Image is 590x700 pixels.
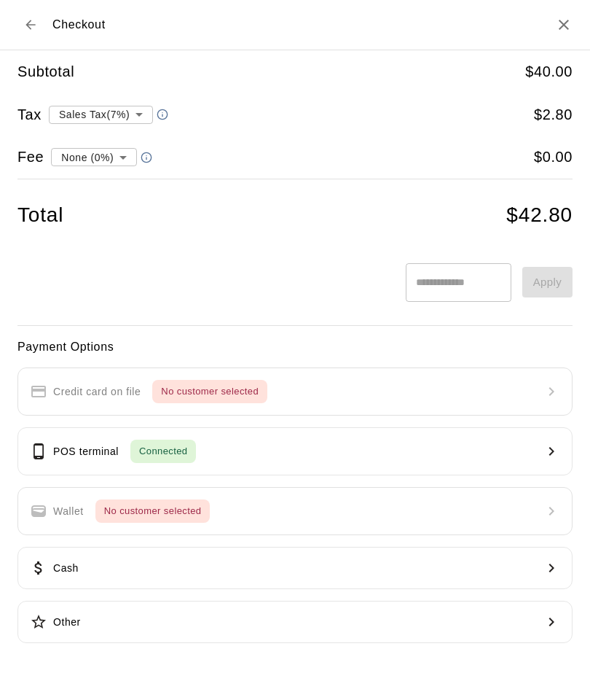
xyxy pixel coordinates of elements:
button: POS terminalConnected [17,427,573,475]
button: Close [555,16,573,34]
h5: $ 2.80 [534,105,573,125]
h4: Total [17,203,63,228]
button: Other [17,601,573,643]
p: Cash [53,561,79,576]
div: Sales Tax ( 7 %) [49,101,153,128]
div: Checkout [17,12,106,38]
h5: Fee [17,147,44,167]
button: Back to cart [17,12,44,38]
h5: $ 0.00 [534,147,573,167]
button: Cash [17,547,573,589]
span: Connected [130,443,196,460]
div: None (0%) [51,144,137,171]
h5: $ 40.00 [525,62,573,82]
p: Other [53,615,81,630]
p: POS terminal [53,444,119,459]
h4: $ 42.80 [506,203,573,228]
h5: Tax [17,105,42,125]
h6: Payment Options [17,338,573,357]
h5: Subtotal [17,62,74,82]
